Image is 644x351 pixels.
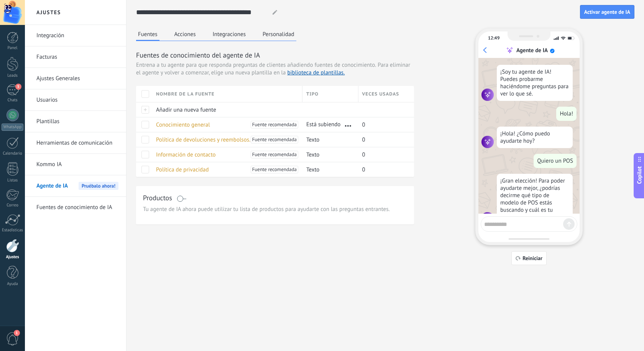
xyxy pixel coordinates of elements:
[516,47,548,54] div: Agente de IA
[2,255,24,260] div: Ajustes
[306,136,319,143] span: Texto
[36,89,118,111] a: Usuarios
[25,25,126,46] li: Integración
[302,147,355,162] div: Texto
[306,121,340,129] span: Está subiendo
[302,132,355,147] div: Texto
[2,228,24,233] div: Estadísticas
[143,206,407,213] span: Tu agente de IA ahora puede utilizar tu lista de productos para ayudarte con las preguntas entran...
[302,162,355,177] div: Texto
[136,28,159,41] button: Fuentes
[556,107,577,121] div: Hola!
[358,147,409,162] div: 0
[252,121,297,129] span: Fuente recomendada
[302,86,358,102] div: Tipo
[306,166,319,173] span: Texto
[36,197,118,218] a: Fuentes de conocimiento de IA
[152,147,299,162] div: Información de contacto
[636,166,643,184] span: Copilot
[136,61,410,76] span: Para eliminar el agente y volver a comenzar, elige una nueva plantilla en la
[136,61,376,69] span: Entrena a tu agente para que responda preguntas de clientes añadiendo fuentes de conocimiento.
[302,117,355,132] div: Está subiendo
[14,330,20,336] span: 1
[362,151,365,158] span: 0
[36,154,118,175] a: Kommo IA
[152,117,299,132] div: Conocimiento general
[2,151,24,156] div: Calendario
[362,166,365,173] span: 0
[252,151,297,158] span: Fuente recomendada
[25,68,126,89] li: Ajustes Generales
[152,162,299,177] div: Política de privacidad
[584,9,630,15] span: Activar agente de IA
[2,46,24,51] div: Panel
[156,151,216,158] span: Información de contacto
[511,251,547,265] button: Reiniciar
[2,282,24,287] div: Ayuda
[36,111,118,132] a: Plantillas
[152,132,299,147] div: Política de devoluciones y reembolsos.
[36,68,118,89] a: Ajustes Generales
[36,25,118,46] a: Integración
[79,182,118,190] span: Pruébalo ahora!
[156,136,250,143] span: Política de devoluciones y reembolsos.
[362,121,365,129] span: 0
[497,127,573,148] div: ¡Hola! ¿Cómo puedo ayudarte hoy?
[25,89,126,111] li: Usuarios
[36,175,68,197] span: Agente de IA
[2,98,24,103] div: Chats
[36,46,118,68] a: Facturas
[358,132,409,147] div: 0
[36,175,118,197] a: Agente de IA Pruébalo ahora!
[358,117,409,132] div: 0
[252,166,297,173] span: Fuente recomendada
[534,154,577,168] div: Quiero un POS
[156,106,216,114] span: Añadir una nueva fuente
[481,89,494,101] img: agent icon
[488,35,499,41] div: 12:49
[261,28,296,40] button: Personalidad
[358,86,414,102] div: Veces usadas
[25,132,126,154] li: Herramientas de comunicación
[156,121,210,129] span: Conocimiento general
[481,136,494,148] img: agent icon
[306,151,319,158] span: Texto
[2,178,24,183] div: Listas
[25,197,126,218] li: Fuentes de conocimiento de IA
[252,136,297,143] span: Fuente recomendada
[522,255,542,261] span: Reiniciar
[15,84,21,90] span: 5
[287,69,345,76] a: biblioteca de plantillas.
[136,50,414,60] h3: Fuentes de conocimiento del agente de IA
[152,86,302,102] div: Nombre de la fuente
[143,193,172,203] h3: Productos
[36,132,118,154] a: Herramientas de comunicación
[172,28,198,40] button: Acciones
[25,175,126,197] li: Agente de IA
[497,174,573,224] div: ¡Gran elección! Para poder ayudarte mejor, ¿podrías decirme qué tipo de modelo de POS estás busca...
[2,124,23,131] div: WhatsApp
[481,212,494,224] img: agent icon
[25,154,126,175] li: Kommo IA
[580,5,634,19] button: Activar agente de IA
[358,162,409,177] div: 0
[25,111,126,132] li: Plantillas
[211,28,248,40] button: Integraciones
[497,65,573,101] div: ¡Soy tu agente de IA! Puedes probarme haciéndome preguntas para ver lo que sé.
[156,166,209,173] span: Política de privacidad
[362,136,365,143] span: 0
[2,73,24,78] div: Leads
[2,203,24,208] div: Correo
[25,46,126,68] li: Facturas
